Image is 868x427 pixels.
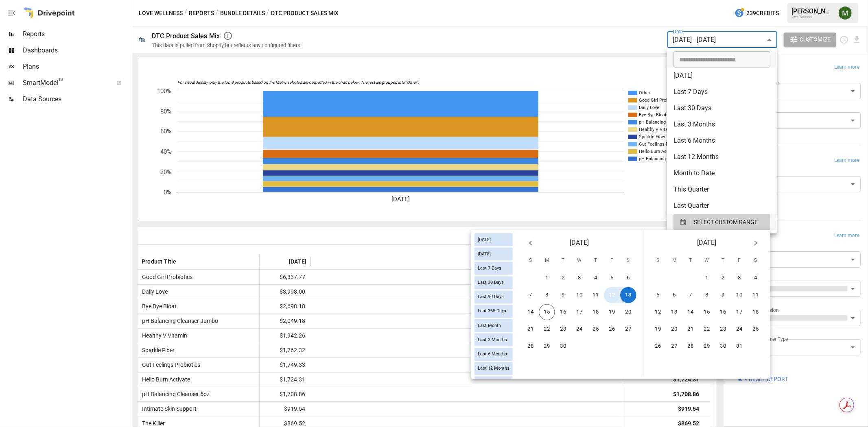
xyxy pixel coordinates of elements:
li: Last 3 Months [667,116,777,133]
button: 14 [523,304,539,320]
button: 30 [715,338,731,355]
button: 24 [571,321,588,338]
span: Last 3 Months [474,337,510,342]
span: Monday [540,253,554,269]
span: Last 7 Days [474,266,505,271]
button: 13 [666,304,682,320]
button: 16 [715,304,731,320]
span: Last Month [474,323,504,328]
span: Tuesday [556,253,571,269]
li: Last 7 Days [667,84,777,100]
button: 4 [748,270,764,286]
li: Last 30 Days [667,100,777,116]
button: 5 [604,270,620,286]
button: 28 [682,338,699,355]
button: 20 [620,304,636,320]
button: 4 [588,270,604,286]
div: Last 90 Days [474,290,513,303]
button: 1 [539,270,555,286]
button: 6 [666,287,682,303]
span: Last 90 Days [474,294,507,300]
button: 14 [682,304,699,320]
button: 5 [650,287,666,303]
span: [DATE] [474,237,494,242]
button: 23 [715,321,731,338]
span: Friday [732,253,747,269]
li: This Quarter [667,181,777,198]
span: Thursday [716,253,730,269]
div: Last 3 Months [474,333,513,346]
span: Friday [605,253,619,269]
button: 9 [555,287,571,303]
div: [DATE] [474,233,513,246]
span: Last 30 Days [474,280,507,285]
span: [DATE] [697,237,717,249]
span: Sunday [651,253,665,269]
button: 17 [731,304,748,320]
button: 7 [682,287,699,303]
button: 30 [555,338,571,355]
span: Wednesday [700,253,714,269]
div: Last 7 Days [474,262,513,275]
button: 1 [699,270,715,286]
button: 23 [555,321,571,338]
li: Last 6 Months [667,133,777,149]
button: 7 [523,287,539,303]
span: [DATE] [474,251,494,257]
span: Last 12 Months [474,366,513,371]
button: 29 [699,338,715,355]
button: 3 [571,270,588,286]
button: 26 [650,338,666,355]
button: 28 [523,338,539,355]
span: Saturday [748,253,763,269]
div: Last Month [474,319,513,332]
button: 15 [539,304,555,320]
button: 21 [682,321,699,338]
button: 10 [571,287,588,303]
button: 19 [650,321,666,338]
span: Monday [667,253,682,269]
li: Month to Date [667,165,777,181]
button: 25 [748,321,764,338]
span: Thursday [588,253,603,269]
span: Sunday [523,253,538,269]
button: 15 [699,304,715,320]
button: 12 [604,287,620,303]
button: 13 [620,287,636,303]
div: Last 6 Months [474,348,513,361]
button: 18 [748,304,764,320]
div: Last 12 Months [474,362,513,375]
button: 3 [731,270,748,286]
button: 2 [555,270,571,286]
span: Saturday [621,253,636,269]
button: 8 [539,287,555,303]
button: 8 [699,287,715,303]
span: Last 6 Months [474,352,510,357]
button: 11 [748,287,764,303]
li: Last 12 Months [667,149,777,165]
div: Last Year [474,376,513,389]
button: 9 [715,287,731,303]
button: 11 [588,287,604,303]
button: 27 [666,338,682,355]
button: 26 [604,321,620,338]
span: Last 365 Days [474,309,509,314]
button: 17 [571,304,588,320]
button: 19 [604,304,620,320]
button: 24 [731,321,748,338]
span: [DATE] [570,237,589,249]
li: Last Quarter [667,198,777,214]
button: 22 [539,321,555,338]
div: [DATE] [474,248,513,261]
span: Tuesday [683,253,698,269]
button: 22 [699,321,715,338]
button: 27 [620,321,636,338]
button: 18 [588,304,604,320]
div: Last 30 Days [474,276,513,289]
button: Previous month [523,235,539,251]
button: 25 [588,321,604,338]
button: 31 [731,338,748,355]
span: SELECT CUSTOM RANGE [694,217,758,227]
button: SELECT CUSTOM RANGE [673,214,770,230]
span: Wednesday [572,253,587,269]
